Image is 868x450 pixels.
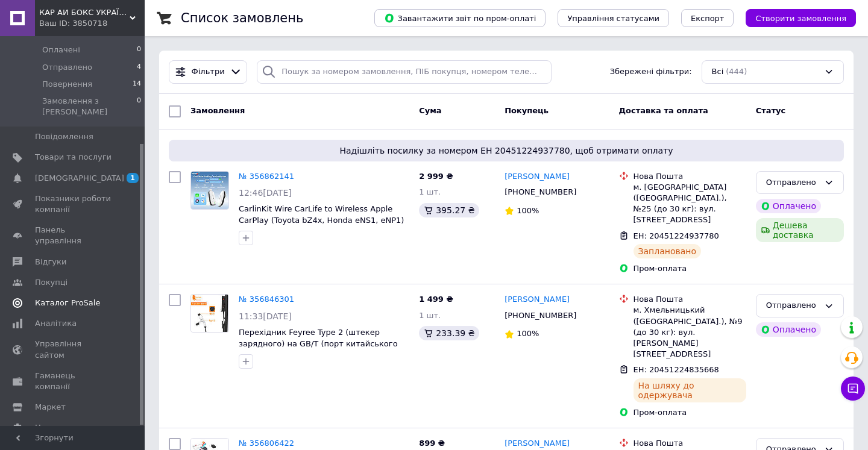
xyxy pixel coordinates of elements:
[191,172,228,209] img: Фото товару
[133,79,141,90] span: 14
[39,7,130,18] span: КАР АИ БОКС УКРАЇНА
[35,339,112,360] span: Управління сайтом
[517,329,539,338] span: 100%
[35,318,77,329] span: Аналітика
[419,295,453,304] span: 1 499 ₴
[419,326,479,340] div: 233.39 ₴
[42,45,80,55] span: Оплачені
[691,14,725,23] span: Експорт
[192,66,225,78] span: Фільтри
[517,206,539,215] span: 100%
[35,152,112,163] span: Товари та послуги
[766,177,819,189] div: Отправлено
[505,294,570,305] a: [PERSON_NAME]
[239,311,292,321] span: 11:33[DATE]
[39,18,145,29] div: Ваш ID: 3850718
[239,328,398,359] a: Перехідник Feyree Type 2 (штекер зарядного) на GB/T (порт китайського авто)
[610,66,692,78] span: Збережені фільтри:
[127,173,139,183] span: 1
[174,145,839,157] span: Надішліть посилку за номером ЕН 20451224937780, щоб отримати оплату
[239,188,292,198] span: 12:46[DATE]
[190,171,229,210] a: Фото товару
[35,225,112,246] span: Панель управління
[419,439,445,448] span: 899 ₴
[239,439,294,448] a: № 356806422
[419,187,441,196] span: 1 шт.
[766,299,819,312] div: Отправлено
[756,322,821,337] div: Оплачено
[505,438,570,449] a: [PERSON_NAME]
[634,182,746,226] div: м. [GEOGRAPHIC_DATA] ([GEOGRAPHIC_DATA].), №25 (до 30 кг): вул. [STREET_ADDRESS]
[384,13,536,23] span: Завантажити звіт по пром-оплаті
[239,172,294,181] a: № 356862141
[505,171,570,183] a: [PERSON_NAME]
[634,378,746,402] div: На шляху до одержувача
[746,9,856,27] button: Створити замовлення
[35,193,112,215] span: Показники роботи компанії
[634,438,746,449] div: Нова Пошта
[634,407,746,418] div: Пром-оплата
[567,14,659,23] span: Управління статусами
[558,9,669,27] button: Управління статусами
[191,295,228,332] img: Фото товару
[137,45,141,55] span: 0
[35,422,96,433] span: Налаштування
[755,14,846,23] span: Створити замовлення
[137,62,141,73] span: 4
[502,308,579,323] div: [PHONE_NUMBER]
[634,263,746,274] div: Пром-оплата
[756,106,786,115] span: Статус
[734,13,856,22] a: Створити замовлення
[374,9,546,27] button: Завантажити звіт по пром-оплаті
[239,204,404,225] a: CarlinKit Wire CarLife to Wireless Apple CarPlay (Toyota bZ4x, Honda eNS1, eNP1)
[419,311,441,320] span: 1 шт.
[190,106,245,115] span: Замовлення
[841,377,865,401] button: Чат з покупцем
[239,295,294,304] a: № 356846301
[634,231,719,240] span: ЕН: 20451224937780
[634,171,746,182] div: Нова Пошта
[35,131,93,142] span: Повідомлення
[505,106,549,115] span: Покупець
[35,298,100,308] span: Каталог ProSale
[419,172,453,181] span: 2 999 ₴
[756,218,844,242] div: Дешева доставка
[726,67,747,76] span: (444)
[42,62,92,73] span: Отправлено
[137,96,141,117] span: 0
[634,244,702,258] div: Заплановано
[419,203,479,217] div: 395.27 ₴
[42,96,137,117] span: Замовлення з [PERSON_NAME]
[502,184,579,200] div: [PHONE_NUMBER]
[712,66,724,78] span: Всі
[190,294,229,333] a: Фото товару
[634,365,719,374] span: ЕН: 20451224835668
[35,370,112,392] span: Гаманець компанії
[35,257,66,267] span: Відгуки
[419,106,441,115] span: Cума
[257,60,552,84] input: Пошук за номером замовлення, ПІБ покупця, номером телефону, Email, номером накладної
[756,199,821,213] div: Оплачено
[619,106,708,115] span: Доставка та оплата
[35,402,66,413] span: Маркет
[681,9,734,27] button: Експорт
[634,294,746,305] div: Нова Пошта
[35,277,68,288] span: Покупці
[634,305,746,360] div: м. Хмельницький ([GEOGRAPHIC_DATA].), №9 (до 30 кг): вул. [PERSON_NAME][STREET_ADDRESS]
[181,11,303,25] h1: Список замовлень
[35,173,124,184] span: [DEMOGRAPHIC_DATA]
[42,79,92,90] span: Повернення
